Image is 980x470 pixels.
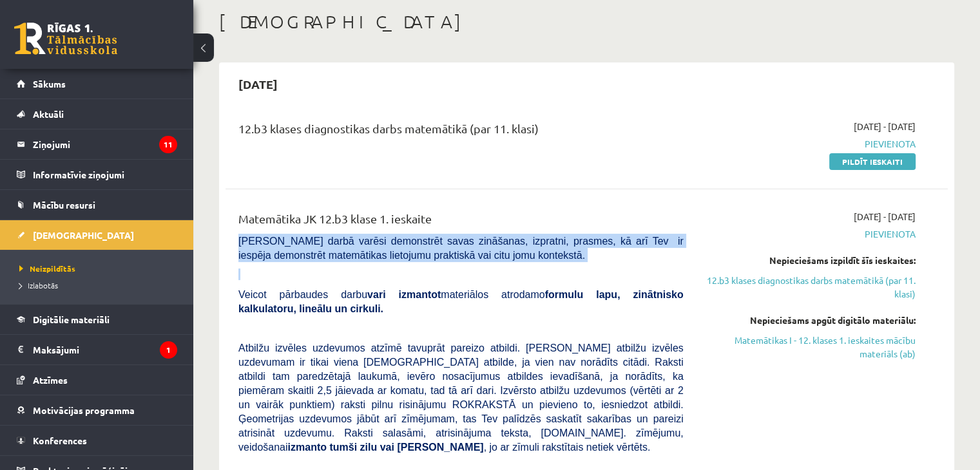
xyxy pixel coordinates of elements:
[703,274,916,301] a: 12.b3 klases diagnostikas darbs matemātikā (par 11. klasi)
[33,335,177,364] legend: Maksājumi
[19,263,75,274] span: Neizpildītās
[238,343,684,453] span: Atbilžu izvēles uzdevumos atzīmē tavuprāt pareizo atbildi. [PERSON_NAME] atbilžu izvēles uzdevuma...
[160,341,177,359] i: 1
[703,334,916,361] a: Matemātikas I - 12. klases 1. ieskaites mācību materiāls (ab)
[829,153,916,170] a: Pildīt ieskaiti
[226,69,291,99] h2: [DATE]
[17,365,177,395] a: Atzīmes
[17,426,177,455] a: Konferences
[17,395,177,425] a: Motivācijas programma
[238,289,684,314] b: formulu lapu, zinātnisko kalkulatoru, lineālu un cirkuli.
[238,120,684,144] div: 12.b3 klases diagnostikas darbs matemātikā (par 11. klasi)
[17,190,177,220] a: Mācību resursi
[17,99,177,129] a: Aktuāli
[238,236,684,261] span: [PERSON_NAME] darbā varēsi demonstrēt savas zināšanas, izpratni, prasmes, kā arī Tev ir iespēja d...
[14,23,117,55] a: Rīgas 1. Tālmācības vidusskola
[329,442,483,453] b: tumši zilu vai [PERSON_NAME]
[703,314,916,327] div: Nepieciešams apgūt digitālo materiālu:
[33,374,68,386] span: Atzīmes
[33,404,135,416] span: Motivācijas programma
[19,263,180,274] a: Neizpildītās
[17,335,177,364] a: Maksājumi1
[703,137,916,151] span: Pievienota
[703,254,916,267] div: Nepieciešams izpildīt šīs ieskaites:
[238,210,684,234] div: Matemātika JK 12.b3 klase 1. ieskaite
[17,220,177,250] a: [DEMOGRAPHIC_DATA]
[854,120,916,133] span: [DATE] - [DATE]
[33,160,177,189] legend: Informatīvie ziņojumi
[219,11,954,33] h1: [DEMOGRAPHIC_DATA]
[33,435,87,446] span: Konferences
[33,108,64,120] span: Aktuāli
[33,129,177,159] legend: Ziņojumi
[17,129,177,159] a: Ziņojumi11
[33,229,134,241] span: [DEMOGRAPHIC_DATA]
[17,160,177,189] a: Informatīvie ziņojumi
[33,199,95,211] span: Mācību resursi
[19,279,180,291] a: Izlabotās
[854,210,916,223] span: [DATE] - [DATE]
[367,289,441,300] b: vari izmantot
[17,69,177,99] a: Sākums
[33,78,66,89] span: Sākums
[703,227,916,241] span: Pievienota
[238,289,684,314] span: Veicot pārbaudes darbu materiālos atrodamo
[159,136,177,153] i: 11
[33,314,110,325] span: Digitālie materiāli
[288,442,327,453] b: izmanto
[17,305,177,334] a: Digitālie materiāli
[19,280,58,290] span: Izlabotās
